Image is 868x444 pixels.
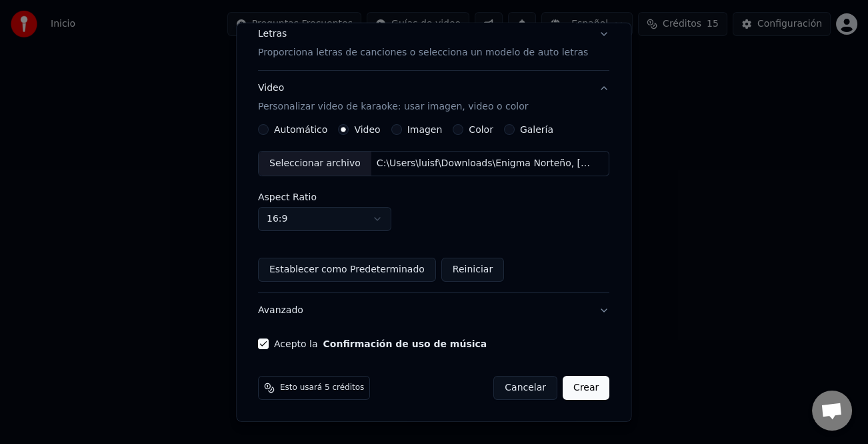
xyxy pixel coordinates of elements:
[469,125,494,134] label: Color
[441,258,504,282] button: Reiniciar
[274,339,487,349] label: Acepto la
[258,46,588,59] p: Proporciona letras de canciones o selecciona un modelo de auto letras
[274,125,327,134] label: Automático
[258,17,609,70] button: LetrasProporciona letras de canciones o selecciona un modelo de auto letras
[563,376,609,400] button: Crear
[355,125,381,134] label: Video
[258,71,609,124] button: VideoPersonalizar video de karaoke: usar imagen, video o color
[280,383,364,393] span: Esto usará 5 créditos
[371,157,598,170] div: C:\Users\luisf\Downloads\Enigma Norteño, [PERSON_NAME] El Yaki - El Columpio (En Vivo).mp4
[494,376,558,400] button: Cancelar
[259,152,371,176] div: Seleccionar archivo
[258,192,609,202] label: Aspect Ratio
[323,339,487,349] button: Acepto la
[520,125,553,134] label: Galería
[258,27,287,41] div: Letras
[258,293,609,328] button: Avanzado
[258,124,609,292] div: VideoPersonalizar video de karaoke: usar imagen, video o color
[258,81,528,114] div: Video
[258,258,436,282] button: Establecer como Predeterminado
[407,125,443,134] label: Imagen
[258,100,528,114] p: Personalizar video de karaoke: usar imagen, video o color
